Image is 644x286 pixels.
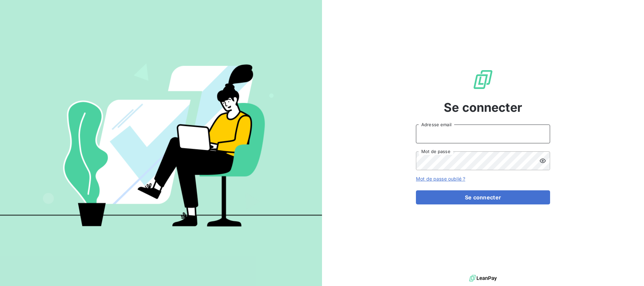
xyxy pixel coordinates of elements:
img: Logo LeanPay [472,69,494,90]
span: Se connecter [444,98,522,116]
button: Se connecter [416,190,550,204]
img: logo [469,273,497,283]
a: Mot de passe oublié ? [416,176,465,182]
input: placeholder [416,125,550,143]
